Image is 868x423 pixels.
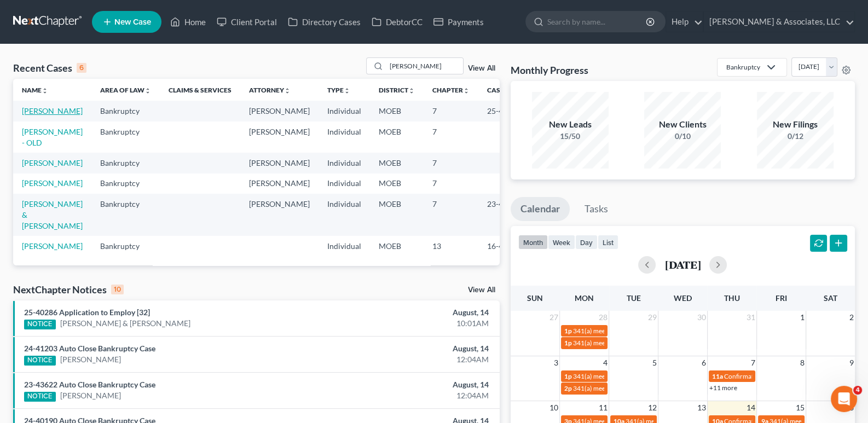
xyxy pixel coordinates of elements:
div: Bankruptcy [726,62,760,72]
div: 10:01AM [341,318,489,329]
div: NOTICE [24,392,56,402]
div: August, 14 [341,343,489,354]
a: Case Nounfold_more [487,86,522,94]
div: New Leads [532,118,609,131]
span: 2p [564,384,572,392]
td: 13 [424,236,478,256]
span: 12 [647,401,658,414]
a: Payments [428,12,489,32]
i: unfold_more [344,88,350,94]
span: 27 [548,311,559,324]
td: [PERSON_NAME] [240,173,319,194]
span: 5 [651,356,658,369]
div: 0/10 [644,131,721,142]
span: 8 [799,356,806,369]
a: Home [165,12,211,32]
td: 7 [424,153,478,173]
div: 15/50 [532,131,609,142]
td: MOEB [370,194,424,236]
td: 7 [424,194,478,236]
span: 11 [598,401,609,414]
input: Search by name... [547,11,647,32]
td: [PERSON_NAME] [240,153,319,173]
div: Recent Cases [13,61,86,74]
span: Tue [627,293,641,303]
span: Wed [674,293,692,303]
td: 7 [424,121,478,153]
div: NextChapter Notices [13,283,124,296]
span: 14 [745,401,756,414]
a: [PERSON_NAME] & [PERSON_NAME] [60,318,190,329]
td: Bankruptcy [91,173,160,194]
td: 25-42310 [478,101,531,121]
td: Individual [319,153,370,173]
a: Area of Lawunfold_more [100,86,151,94]
a: [PERSON_NAME] - OLD [22,127,83,147]
span: 31 [745,311,756,324]
i: unfold_more [463,88,470,94]
span: Fri [776,293,787,303]
i: unfold_more [144,88,151,94]
td: Individual [319,194,370,236]
a: [PERSON_NAME] [22,178,83,188]
span: 29 [647,311,658,324]
span: 341(a) meeting for [PERSON_NAME] [573,384,679,392]
td: MOEB [370,101,424,121]
span: 1p [564,327,572,335]
a: 24-41203 Auto Close Bankruptcy Case [24,344,155,353]
div: August, 14 [341,379,489,390]
a: Attorneyunfold_more [249,86,291,94]
span: 1p [564,339,572,347]
span: 30 [696,311,707,324]
td: Bankruptcy [91,121,160,153]
span: Sat [824,293,837,303]
td: Individual [319,121,370,153]
td: [PERSON_NAME] [240,121,319,153]
span: Mon [575,293,594,303]
button: day [575,235,598,250]
td: Bankruptcy [91,101,160,121]
span: 4 [853,386,862,395]
a: [PERSON_NAME] & Associates, LLC [704,12,854,32]
div: New Filings [757,118,834,131]
td: Individual [319,173,370,194]
a: +11 more [709,384,737,392]
a: Nameunfold_more [22,86,48,94]
a: Tasks [575,197,618,221]
a: Chapterunfold_more [432,86,470,94]
td: 23-41868 [478,194,531,236]
span: 1 [799,311,806,324]
a: [PERSON_NAME] & [PERSON_NAME] [22,199,83,230]
a: [PERSON_NAME] [60,354,121,365]
a: [PERSON_NAME] [22,241,83,251]
a: Calendar [511,197,570,221]
td: MOEB [370,236,424,256]
span: 10 [548,401,559,414]
td: MOEB [370,121,424,153]
td: 16-45120 [478,236,531,256]
div: 12:04AM [341,390,489,401]
span: New Case [114,18,151,26]
a: [PERSON_NAME] [60,390,121,401]
span: 15 [795,401,806,414]
span: 28 [598,311,609,324]
td: 7 [424,101,478,121]
h3: Monthly Progress [511,63,588,77]
span: Confirmation hearing for [PERSON_NAME] [724,372,848,380]
div: 12:04AM [341,354,489,365]
span: 341(a) meeting for [PERSON_NAME] [573,372,679,380]
a: Districtunfold_more [379,86,415,94]
span: 4 [602,356,609,369]
td: 7 [424,173,478,194]
a: DebtorCC [366,12,428,32]
span: 11a [712,372,723,380]
div: 6 [77,63,86,73]
a: Directory Cases [282,12,366,32]
span: 6 [701,356,707,369]
div: 0/12 [757,131,834,142]
i: unfold_more [408,88,415,94]
a: View All [468,65,495,72]
div: 10 [111,285,124,294]
span: 2 [848,311,855,324]
td: Individual [319,101,370,121]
